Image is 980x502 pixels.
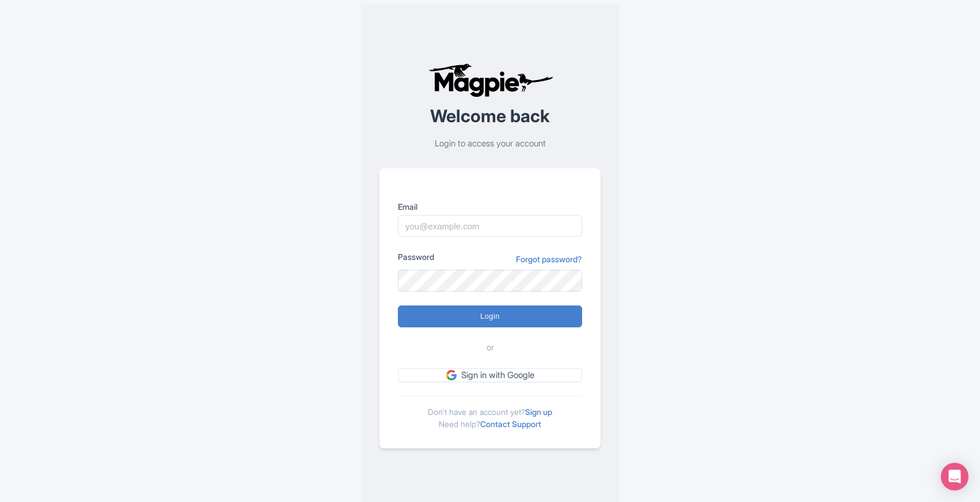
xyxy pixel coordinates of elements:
a: Sign up [525,407,552,417]
p: Login to access your account [379,137,601,150]
div: Open Intercom Messenger [941,463,968,490]
input: Login [398,305,582,327]
label: Password [398,251,434,263]
a: Sign in with Google [398,368,582,383]
div: Don't have an account yet? Need help? [398,396,582,430]
a: Contact Support [480,419,541,429]
label: Email [398,201,582,213]
a: Forgot password? [516,253,582,265]
input: you@example.com [398,215,582,237]
img: google.svg [446,370,457,380]
h2: Welcome back [379,107,601,126]
img: logo-ab69f6fb50320c5b225c76a69d11143b.png [426,63,555,97]
span: or [487,341,494,354]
